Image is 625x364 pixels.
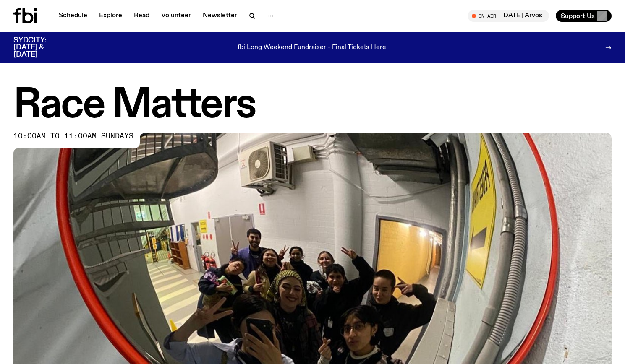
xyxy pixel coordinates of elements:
[156,10,196,22] a: Volunteer
[468,10,549,22] button: On Air[DATE] Arvos
[198,10,242,22] a: Newsletter
[556,10,612,22] button: Support Us
[13,37,67,58] h3: SYDCITY: [DATE] & [DATE]
[561,12,595,20] span: Support Us
[94,10,127,22] a: Explore
[238,44,388,52] p: fbi Long Weekend Fundraiser - Final Tickets Here!
[13,133,133,140] span: 10:00am to 11:00am sundays
[54,10,92,22] a: Schedule
[129,10,154,22] a: Read
[13,87,612,125] h1: Race Matters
